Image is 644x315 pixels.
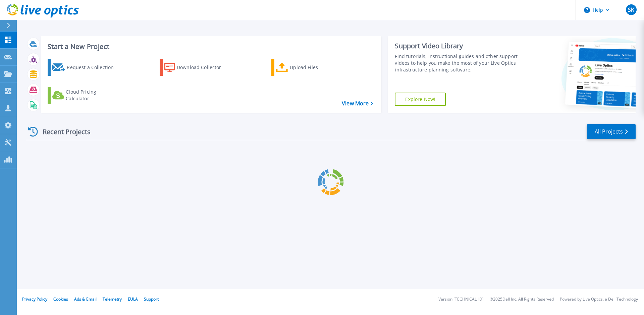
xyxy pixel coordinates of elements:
a: All Projects [587,124,636,139]
a: Support [144,296,159,302]
a: Upload Files [271,59,346,76]
div: Upload Files [290,61,343,74]
a: Telemetry [103,296,122,302]
div: Cloud Pricing Calculator [66,89,119,102]
a: Cloud Pricing Calculator [48,87,122,104]
li: © 2025 Dell Inc. All Rights Reserved [490,297,554,302]
div: Recent Projects [26,123,100,140]
a: Explore Now! [395,93,446,106]
a: Cookies [53,296,68,302]
li: Version: [TECHNICAL_ID] [438,297,484,302]
span: SK [628,7,634,12]
li: Powered by Live Optics, a Dell Technology [560,297,638,302]
div: Find tutorials, instructional guides and other support videos to help you make the most of your L... [395,53,521,73]
a: Request a Collection [48,59,122,76]
a: Ads & Email [74,296,97,302]
a: Privacy Policy [22,296,47,302]
a: EULA [128,296,138,302]
div: Request a Collection [67,61,120,74]
h3: Start a New Project [48,43,373,50]
div: Support Video Library [395,42,521,50]
div: Download Collector [177,61,230,74]
a: Download Collector [160,59,234,76]
a: View More [342,100,373,107]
